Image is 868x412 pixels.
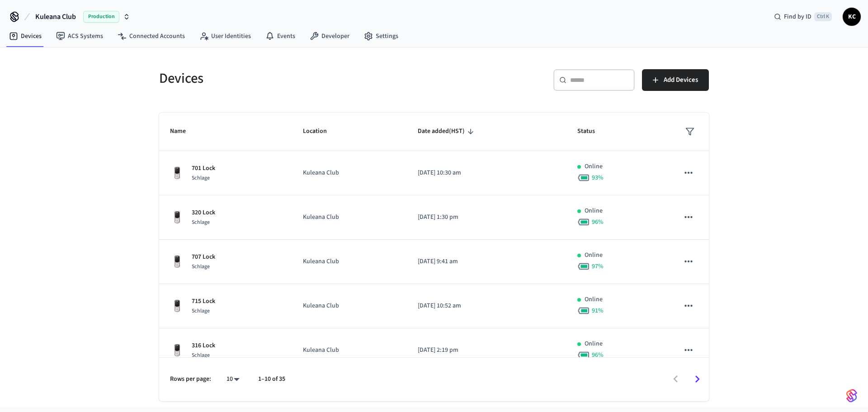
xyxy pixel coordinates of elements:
[418,213,556,222] p: [DATE] 1:30 pm
[159,69,429,88] h5: Devices
[642,69,709,91] button: Add Devices
[2,28,49,44] a: Devices
[585,162,603,171] p: Online
[192,252,215,262] p: 707 Lock
[192,208,215,218] p: 320 Lock
[49,28,110,44] a: ACS Systems
[303,346,396,355] p: Kuleana Club
[846,388,857,403] img: SeamLogoGradient.69752ec5.svg
[592,262,604,271] span: 97 %
[418,346,556,355] p: [DATE] 2:19 pm
[592,350,604,360] span: 96 %
[192,28,258,44] a: User Identities
[843,8,861,26] button: KC
[767,9,839,25] div: Find by IDCtrl K
[170,374,211,384] p: Rows per page:
[170,343,184,358] img: Yale Assure Touchscreen Wifi Smart Lock, Satin Nickel, Front
[814,12,832,21] span: Ctrl K
[585,295,603,304] p: Online
[110,28,192,44] a: Connected Accounts
[592,173,604,182] span: 93 %
[687,369,708,390] button: Go to next page
[418,301,556,311] p: [DATE] 10:52 am
[302,28,357,44] a: Developer
[170,255,184,269] img: Yale Assure Touchscreen Wifi Smart Lock, Satin Nickel, Front
[192,263,210,270] span: Schlage
[784,12,811,21] span: Find by ID
[303,301,396,311] p: Kuleana Club
[192,297,215,306] p: 715 Lock
[418,257,556,266] p: [DATE] 9:41 am
[303,168,396,178] p: Kuleana Club
[170,166,184,180] img: Yale Assure Touchscreen Wifi Smart Lock, Satin Nickel, Front
[303,213,396,222] p: Kuleana Club
[192,218,210,226] span: Schlage
[592,218,604,227] span: 96 %
[35,11,76,22] span: Kuleana Club
[192,174,210,182] span: Schlage
[585,206,603,216] p: Online
[192,164,215,173] p: 701 Lock
[170,210,184,225] img: Yale Assure Touchscreen Wifi Smart Lock, Satin Nickel, Front
[585,251,603,260] p: Online
[585,339,603,349] p: Online
[222,373,244,386] div: 10
[303,257,396,266] p: Kuleana Club
[418,168,556,178] p: [DATE] 10:30 am
[664,74,698,86] span: Add Devices
[192,351,210,359] span: Schlage
[357,28,406,44] a: Settings
[418,124,476,138] span: Date added(HST)
[844,9,860,25] span: KC
[192,341,215,350] p: 316 Lock
[192,307,210,315] span: Schlage
[258,28,302,44] a: Events
[258,374,285,384] p: 1–10 of 35
[592,306,604,315] span: 91 %
[170,124,198,138] span: Name
[170,299,184,313] img: Yale Assure Touchscreen Wifi Smart Lock, Satin Nickel, Front
[83,11,119,23] span: Production
[577,124,607,138] span: Status
[303,124,339,138] span: Location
